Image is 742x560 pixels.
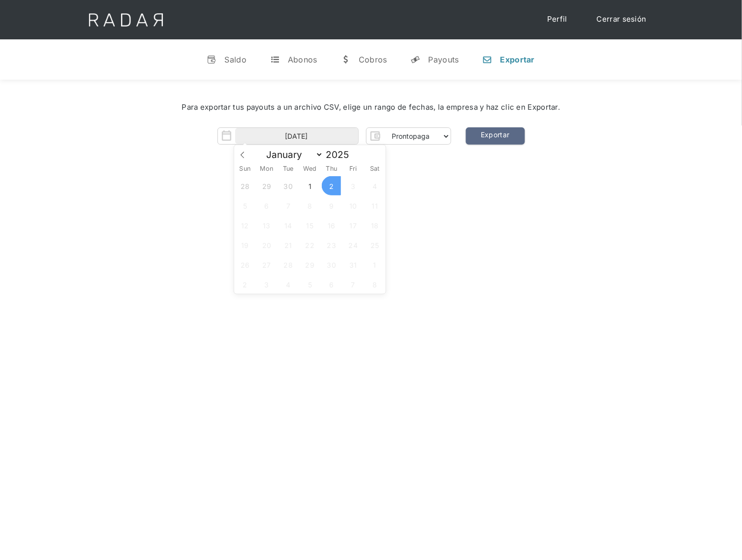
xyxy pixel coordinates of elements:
[365,235,384,254] span: October 25, 2025
[429,55,459,64] div: Payouts
[217,127,451,145] form: Form
[322,275,341,294] span: November 6, 2025
[278,166,299,172] span: Tue
[257,275,277,294] span: November 3, 2025
[500,55,535,64] div: Exportar
[236,255,255,274] span: October 26, 2025
[343,275,363,294] span: November 7, 2025
[365,176,384,195] span: October 4, 2025
[322,196,341,215] span: October 9, 2025
[365,255,384,274] span: November 1, 2025
[256,166,278,172] span: Mon
[257,216,277,235] span: October 13, 2025
[341,55,351,64] div: w
[301,176,320,195] span: October 1, 2025
[279,235,298,254] span: October 21, 2025
[301,255,320,274] span: October 29, 2025
[343,196,363,215] span: October 10, 2025
[342,166,364,172] span: Fri
[343,176,363,195] span: October 3, 2025
[279,275,298,294] span: November 4, 2025
[257,235,277,254] span: October 20, 2025
[587,10,656,29] a: Cerrar sesión
[537,10,577,29] a: Perfil
[236,176,255,195] span: September 28, 2025
[301,275,320,294] span: November 5, 2025
[236,275,255,294] span: November 2, 2025
[364,166,386,172] span: Sat
[234,166,256,172] span: Sun
[365,196,384,215] span: October 11, 2025
[257,255,277,274] span: October 27, 2025
[322,176,341,195] span: October 2, 2025
[257,176,277,195] span: September 29, 2025
[466,127,525,145] a: Exportar
[225,55,247,64] div: Saldo
[322,235,341,254] span: October 23, 2025
[299,166,321,172] span: Wed
[301,216,320,235] span: October 15, 2025
[236,216,255,235] span: October 12, 2025
[322,255,341,274] span: October 30, 2025
[257,196,277,215] span: October 6, 2025
[411,55,421,64] div: y
[359,55,387,64] div: Cobros
[321,166,342,172] span: Thu
[301,235,320,254] span: October 22, 2025
[483,55,493,64] div: n
[288,55,317,64] div: Abonos
[343,235,363,254] span: October 24, 2025
[236,196,255,215] span: October 5, 2025
[270,55,280,64] div: t
[301,196,320,215] span: October 8, 2025
[365,216,384,235] span: October 18, 2025
[236,235,255,254] span: October 19, 2025
[262,149,323,161] select: Month
[323,149,359,160] input: Year
[365,275,384,294] span: November 8, 2025
[322,216,341,235] span: October 16, 2025
[30,102,712,113] div: Para exportar tus payouts a un archivo CSV, elige un rango de fechas, la empresa y haz clic en Ex...
[279,176,298,195] span: September 30, 2025
[207,55,217,64] div: v
[279,255,298,274] span: October 28, 2025
[279,216,298,235] span: October 14, 2025
[343,216,363,235] span: October 17, 2025
[343,255,363,274] span: October 31, 2025
[279,196,298,215] span: October 7, 2025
